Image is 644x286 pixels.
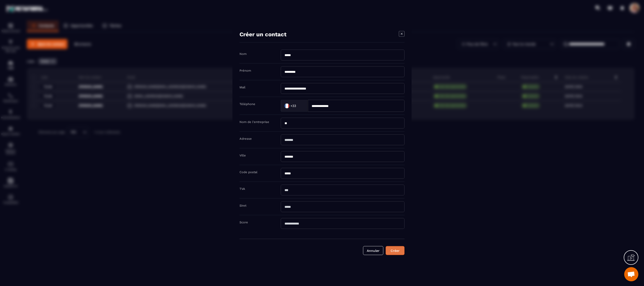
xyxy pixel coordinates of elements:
img: Country Flag [282,101,292,110]
label: Adresse [239,137,252,140]
label: Siret [239,204,246,207]
label: Téléphone [239,102,255,106]
input: Search for option [297,102,303,109]
button: Créer [386,246,405,255]
div: Ouvrir le chat [624,267,638,281]
label: Nom [239,52,247,56]
label: Mail [239,86,245,89]
h4: Créer un contact [239,31,286,38]
label: Score [239,221,248,224]
div: Search for option [281,100,308,112]
button: Annuler [363,246,383,255]
label: Code postal [239,170,257,174]
label: Nom de l'entreprise [239,120,269,124]
label: Prénom [239,69,251,72]
label: TVA [239,187,245,191]
label: Ville [239,154,246,157]
span: +33 [290,103,296,108]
